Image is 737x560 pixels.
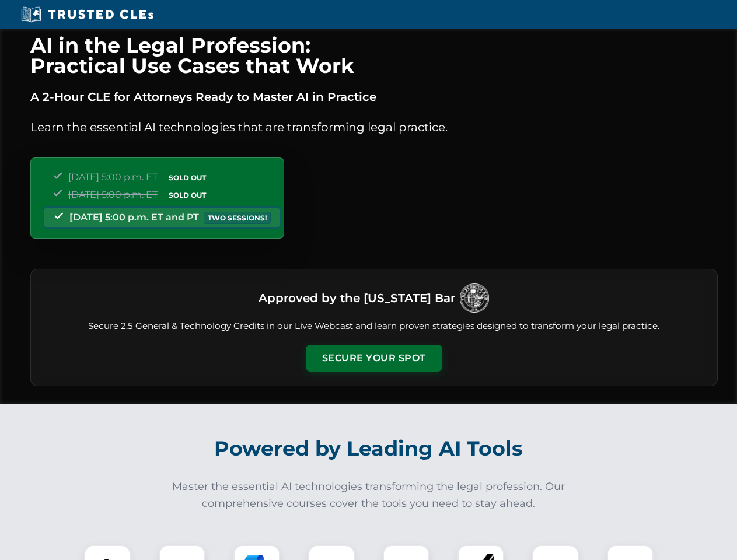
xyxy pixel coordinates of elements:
p: Learn the essential AI technologies that are transforming legal practice. [30,118,718,136]
p: Secure 2.5 General & Technology Credits in our Live Webcast and learn proven strategies designed ... [45,320,703,333]
img: Logo [460,283,489,313]
p: Master the essential AI technologies transforming the legal profession. Our comprehensive courses... [165,478,573,512]
span: SOLD OUT [165,189,210,201]
img: Trusted CLEs [18,6,157,23]
p: A 2-Hour CLE for Attorneys Ready to Master AI in Practice [30,87,718,106]
h3: Approved by the [US_STATE] Bar [259,288,455,309]
span: [DATE] 5:00 p.m. ET [68,171,158,183]
button: Secure Your Spot [306,345,442,372]
span: [DATE] 5:00 p.m. ET [68,189,158,200]
h2: Powered by Leading AI Tools [46,428,692,469]
h1: AI in the Legal Profession: Practical Use Cases that Work [30,35,718,76]
span: SOLD OUT [165,171,210,184]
